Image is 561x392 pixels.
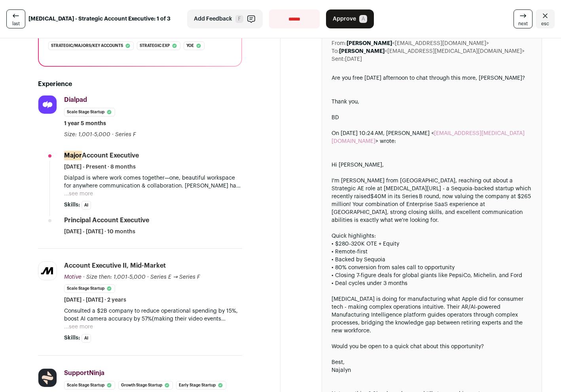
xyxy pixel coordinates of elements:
div: Quick highlights: [332,232,532,240]
span: · Size then: 1,001-5,000 [83,274,146,280]
img: 10911b7f25dbf420c7ccb5741cc1ce9960bbb1b57227bb5ab03b778ca7cba78a.jpg [38,96,57,114]
button: ...see more [64,190,93,198]
strong: [MEDICAL_DATA] - Strategic Account Executive: 1 of 3 [28,15,171,23]
b: [PERSON_NAME] [339,49,385,54]
span: last [12,21,20,27]
div: • Backed by Sequoia [332,256,532,264]
div: I'm [PERSON_NAME] from [GEOGRAPHIC_DATA], reaching out about a Strategic AE role at [MEDICAL_DATA... [332,177,532,224]
a: Close [536,9,555,28]
h2: Experience [38,79,242,89]
span: Add Feedback [194,15,232,23]
span: 1 year 5 months [64,120,106,128]
b: [PERSON_NAME] [347,41,392,46]
div: • Deal cycles under 3 months [332,279,532,287]
div: • $280-320K OTE + Equity [332,240,532,248]
div: Hi [PERSON_NAME], [332,161,532,169]
span: [DATE] - [DATE] · 10 months [64,228,135,236]
span: F [235,15,243,23]
div: • 80% conversion from sales call to opportunity [332,264,532,272]
dd: <[EMAIL_ADDRESS][DOMAIN_NAME]> [347,39,489,47]
div: Najalyn [332,366,532,374]
span: Strategic/majors/key accounts [51,42,123,50]
a: next [514,9,533,28]
button: Add Feedback F [187,9,263,28]
a: $40M in its Series B round [370,194,439,199]
span: [DATE] - [DATE] · 2 years [64,296,126,304]
span: esc [541,21,549,27]
span: SupportNinja [64,370,104,376]
li: Scale Stage Startup [64,381,115,390]
mark: Major [64,151,82,160]
span: Skills: [64,201,80,209]
li: AI [81,334,91,343]
li: Scale Stage Startup [64,284,115,293]
dt: From: [332,39,347,47]
div: Principal Account Executive [64,216,149,225]
span: [DATE] - Present · 8 months [64,163,136,171]
dt: Sent: [332,55,345,63]
span: · [112,131,114,139]
div: [MEDICAL_DATA] is doing for manufacturing what Apple did for consumer tech - making complex opera... [332,295,532,335]
span: · [147,273,149,281]
span: Size: 1,001-5,000 [64,132,110,137]
div: BD [332,114,532,122]
a: last [6,9,25,28]
span: Yoe [186,42,194,50]
img: 40326b90b0cd443a41e47094e5fbb778f49d8627471fbe562daf6c7a5b67b541 [38,369,57,387]
li: Growth Stage Startup [118,381,173,390]
dt: To: [332,47,339,55]
dd: <[EMAIL_ADDRESS][MEDICAL_DATA][DOMAIN_NAME]> [339,47,525,55]
img: 0846c08ee7dd6e581eab811d9e8834fb58855f901e1f72b6ce7d3dcde5defe85.jpg [38,262,57,280]
div: Account Executive [64,151,139,160]
span: Series F [115,132,136,137]
span: next [518,21,528,27]
blockquote: On [DATE] 10:24 AM, [PERSON_NAME] < > wrote: [332,129,532,153]
div: Best, [332,358,532,366]
span: Dialpad [64,97,87,103]
div: • Closing 7-figure deals for global giants like PepsiCo, Michelin, and Ford [332,272,532,279]
li: Early Stage Startup [176,381,226,390]
span: Approve [333,15,356,23]
div: Account Executive II, Mid-Market [64,261,166,270]
div: • Remote-first [332,248,532,256]
dd: [DATE] [345,55,362,63]
div: Would you be open to a quick chat about this opportunity? [332,343,532,351]
span: Motive [64,274,81,280]
span: A [359,15,367,23]
button: Approve A [326,9,374,28]
p: Dialpad is where work comes together—one, beautiful workspace for anywhere communication & collab... [64,174,242,190]
button: ...see more [64,323,93,331]
span: Series E → Series F [150,274,200,280]
div: Thank you, [332,98,532,122]
p: Consulted a $2B company to reduce operational spending by 15%, boost AI camera accuracy by 57%(ma... [64,307,242,323]
li: AI [81,201,91,210]
li: Scale Stage Startup [64,108,115,116]
span: Skills: [64,334,80,342]
span: Strategic exp [140,42,170,50]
